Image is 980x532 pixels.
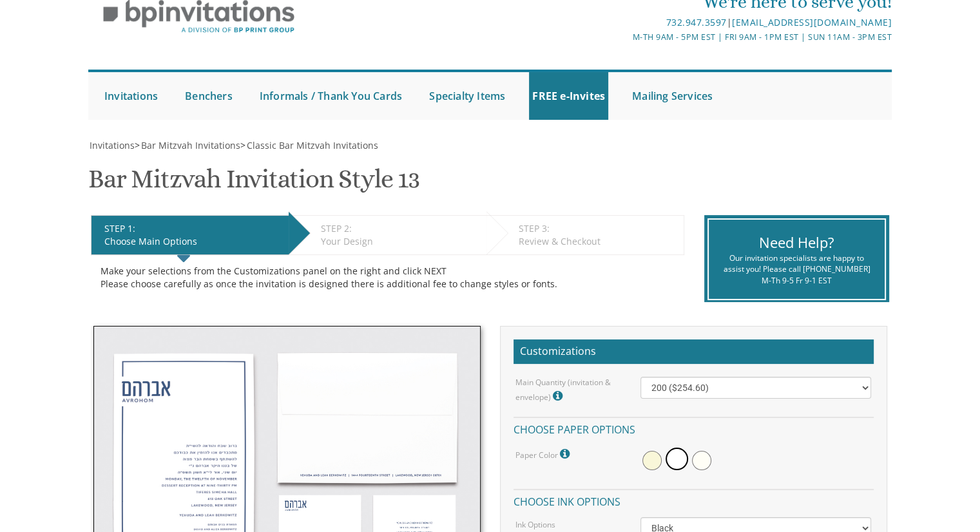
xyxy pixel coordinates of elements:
[247,139,378,151] span: Classic Bar Mitzvah Invitations
[90,139,135,151] span: Invitations
[101,72,161,120] a: Invitations
[514,417,874,439] h4: Choose paper options
[629,72,716,120] a: Mailing Services
[357,15,892,30] div: |
[515,446,573,462] label: Paper Color
[718,252,875,285] div: Our invitation specialists are happy to assist you! Please call [PHONE_NUMBER] M-Th 9-5 Fr 9-1 EST
[732,16,892,28] a: [EMAIL_ADDRESS][DOMAIN_NAME]
[515,519,555,530] label: Ink Options
[104,235,282,248] div: Choose Main Options
[321,235,480,248] div: Your Design
[718,233,875,252] div: Need Help?
[140,139,240,151] a: Bar Mitzvah Invitations
[101,265,675,290] div: Make your selections from the Customizations panel on the right and click NEXT Please choose care...
[666,16,726,28] a: 732.947.3597
[104,222,282,235] div: STEP 1:
[426,72,508,120] a: Specialty Items
[182,72,236,120] a: Benchers
[256,72,405,120] a: Informals / Thank You Cards
[245,139,378,151] a: Classic Bar Mitzvah Invitations
[135,139,240,151] span: >
[88,165,419,203] h1: Bar Mitzvah Invitation Style 13
[514,339,874,364] h2: Customizations
[357,30,892,44] div: M-Th 9am - 5pm EST | Fri 9am - 1pm EST | Sun 11am - 3pm EST
[519,235,677,248] div: Review & Checkout
[514,489,874,511] h4: Choose ink options
[519,222,677,235] div: STEP 3:
[240,139,378,151] span: >
[321,222,480,235] div: STEP 2:
[515,377,621,404] label: Main Quantity (invitation & envelope)
[141,139,240,151] span: Bar Mitzvah Invitations
[88,139,135,151] a: Invitations
[529,72,608,120] a: FREE e-Invites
